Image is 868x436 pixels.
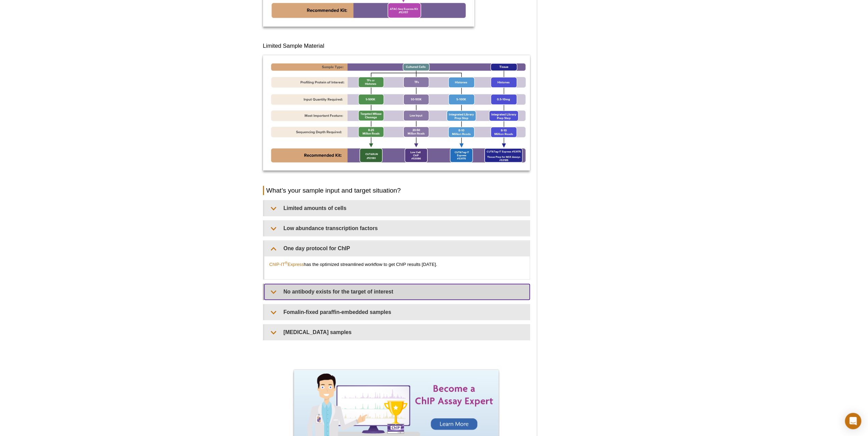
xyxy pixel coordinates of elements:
[264,221,530,236] summary: Low abundance transcription factors​
[285,260,288,265] sup: ®
[264,200,530,216] summary: Limited amounts of cells​
[269,262,304,267] a: ChIP-IT®Express
[264,284,530,299] summary: No antibody exists for the target of interest​​
[263,42,530,50] h3: Limited Sample Material​
[264,241,530,256] summary: One day protocol for ChIP​​
[269,261,525,268] p: has the optimized streamlined workflow to get ChIP results [DATE].​
[264,304,530,320] summary: Fomalin-fixed paraffin-embedded samples​​
[845,413,861,429] div: Open Intercom Messenger
[263,186,530,195] h2: What’s your sample input and target situation?
[263,55,530,172] a: Click for larger image
[264,325,530,340] summary: [MEDICAL_DATA] samples
[263,55,530,170] img: Limited Sample Material Decision Tree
